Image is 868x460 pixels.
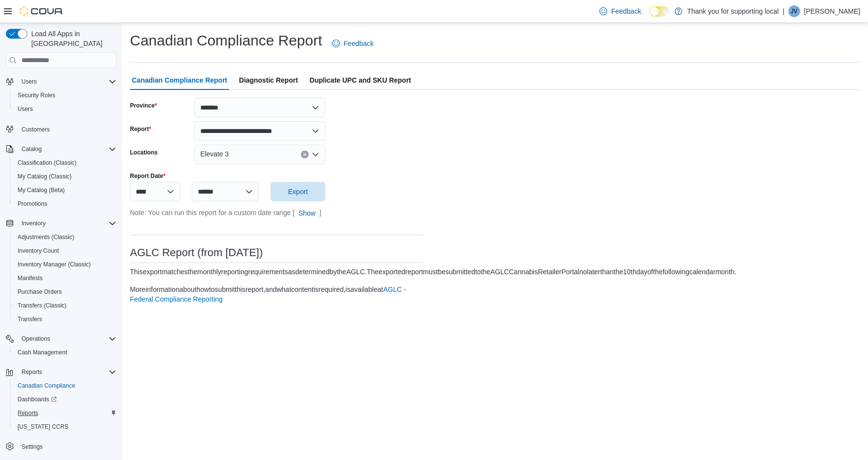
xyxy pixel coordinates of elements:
[14,89,116,101] span: Security Roles
[18,247,59,255] span: Inventory Count
[130,285,423,304] div: More information about how to submit this report, and what content is required, is available at
[595,1,645,21] a: Feedback
[791,5,798,17] span: JV
[14,171,116,182] span: My Catalog (Classic)
[14,184,69,196] a: My Catalog (Beta)
[10,244,120,258] button: Inventory Count
[2,122,120,136] button: Customers
[18,261,91,268] span: Inventory Manager (Classic)
[10,271,120,285] button: Manifests
[18,200,47,208] span: Promotions
[2,332,120,346] button: Operations
[18,441,46,453] a: Settings
[18,76,116,88] span: Users
[10,88,120,102] button: Security Roles
[14,347,71,358] a: Cash Management
[18,366,46,378] button: Reports
[21,443,42,451] span: Settings
[14,231,116,243] span: Adjustments (Classic)
[18,173,72,180] span: My Catalog (Classic)
[130,247,423,259] h3: AGLC Report (from [DATE])
[18,382,75,390] span: Canadian Compliance
[2,142,120,156] button: Catalog
[14,103,116,115] span: Users
[18,124,54,135] a: Customers
[27,29,116,48] span: Load All Apps in [GEOGRAPHIC_DATA]
[14,198,51,210] a: Promotions
[21,335,50,343] span: Operations
[21,219,45,227] span: Inventory
[18,218,116,229] span: Inventory
[301,151,309,158] button: Clear input
[18,123,116,135] span: Customers
[10,102,120,116] button: Users
[130,125,151,133] label: Report
[18,333,54,345] button: Operations
[18,440,116,453] span: Settings
[14,394,61,405] a: Dashboards
[10,299,120,312] button: Transfers (Classic)
[18,423,68,431] span: [US_STATE] CCRS
[10,156,120,170] button: Classification (Classic)
[18,91,55,99] span: Security Roles
[18,186,65,194] span: My Catalog (Beta)
[20,6,64,16] img: Cova
[783,5,784,17] p: |
[14,347,116,358] span: Cash Management
[687,5,779,17] p: Thank you for supporting local
[130,267,736,277] div: This export matches the monthly reporting requirements as determined by the AGLC. The exported re...
[14,259,95,270] a: Inventory Manager (Classic)
[10,197,120,211] button: Promotions
[130,203,325,223] div: Note: You can run this report for a custom date range [ ]
[298,208,316,218] span: Show
[14,272,116,284] span: Manifests
[288,187,308,197] span: Export
[312,151,319,158] button: Open list of options
[21,145,42,153] span: Catalog
[18,105,33,113] span: Users
[14,300,116,311] span: Transfers (Classic)
[649,6,670,17] input: Dark Mode
[239,70,298,90] span: Diagnostic Report
[200,148,229,160] span: Elevate 3
[2,365,120,379] button: Reports
[2,439,120,454] button: Settings
[14,245,63,257] a: Inventory Count
[18,315,42,323] span: Transfers
[10,379,120,393] button: Canadian Compliance
[14,300,70,311] a: Transfers (Classic)
[18,395,57,403] span: Dashboards
[14,157,81,169] a: Classification (Classic)
[10,183,120,197] button: My Catalog (Beta)
[14,272,46,284] a: Manifests
[14,421,72,433] a: [US_STATE] CCRS
[14,245,116,257] span: Inventory Count
[14,394,116,405] span: Dashboards
[14,407,42,419] a: Reports
[649,17,650,17] span: Dark Mode
[18,409,38,417] span: Reports
[18,288,62,296] span: Purchase Orders
[10,406,120,420] button: Reports
[18,366,116,378] span: Reports
[14,380,116,392] span: Canadian Compliance
[10,258,120,271] button: Inventory Manager (Classic)
[18,274,42,282] span: Manifests
[14,286,66,298] a: Purchase Orders
[14,231,78,243] a: Adjustments (Classic)
[10,312,120,326] button: Transfers
[14,89,59,101] a: Security Roles
[2,217,120,230] button: Inventory
[2,75,120,88] button: Users
[21,126,50,133] span: Customers
[328,34,378,53] a: Feedback
[18,159,77,167] span: Classification (Classic)
[14,313,46,325] a: Transfers
[14,171,76,182] a: My Catalog (Classic)
[804,5,860,17] p: [PERSON_NAME]
[14,407,116,419] span: Reports
[18,302,66,309] span: Transfers (Classic)
[18,143,116,155] span: Catalog
[10,170,120,183] button: My Catalog (Classic)
[18,143,45,155] button: Catalog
